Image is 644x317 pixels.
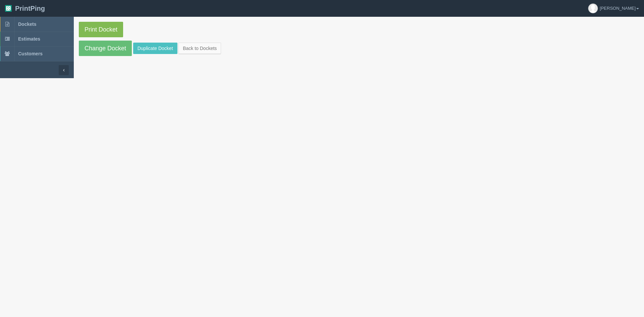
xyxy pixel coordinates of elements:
[5,5,12,12] img: logo-3e63b451c926e2ac314895c53de4908e5d424f24456219fb08d385ab2e579770.png
[178,43,221,54] a: Back to Dockets
[18,36,40,42] span: Estimates
[133,43,177,54] a: Duplicate Docket
[79,22,123,37] a: Print Docket
[588,4,598,13] img: avatar_default-7531ab5dedf162e01f1e0bb0964e6a185e93c5c22dfe317fb01d7f8cd2b1632c.jpg
[18,51,43,56] span: Customers
[79,41,132,56] a: Change Docket
[18,21,36,27] span: Dockets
